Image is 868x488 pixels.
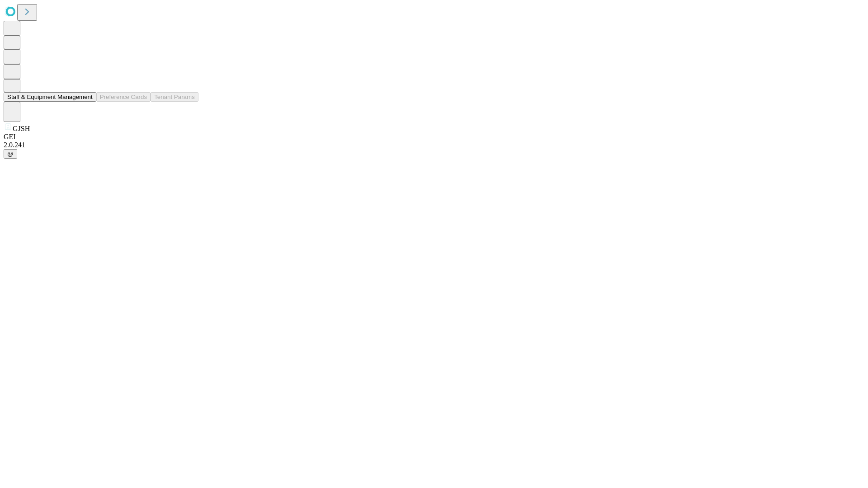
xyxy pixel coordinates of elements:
[4,133,864,141] div: GEI
[4,92,96,102] button: Staff & Equipment Management
[4,141,864,149] div: 2.0.241
[7,150,14,157] span: @
[4,149,17,159] button: @
[96,92,151,102] button: Preference Cards
[13,125,30,132] span: GJSH
[151,92,198,102] button: Tenant Params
